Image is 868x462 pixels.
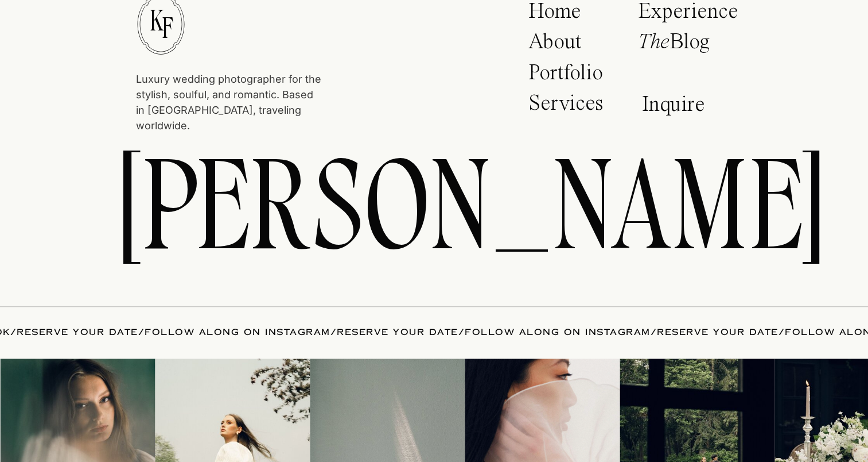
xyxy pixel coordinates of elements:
[528,93,608,121] a: Services
[642,94,711,120] a: Inquire
[465,326,651,338] a: FOLLOW ALONG ON INSTAGRAM
[337,326,458,338] a: RESERVE YOUR DATE
[528,31,596,60] a: About
[638,32,670,53] i: The
[118,138,750,274] a: [PERSON_NAME]
[528,62,610,91] a: Portfolio
[638,1,738,26] a: Experience
[528,1,589,29] a: Home
[136,71,321,121] p: Luxury wedding photographer for the stylish, soulful, and romantic. Based in [GEOGRAPHIC_DATA], t...
[638,31,731,60] p: Blog
[145,326,330,338] a: FOLLOW ALONG ON INSTAGRAM
[657,326,779,338] a: RESERVE YOUR DATE
[17,326,138,338] a: RESERVE YOUR DATE
[150,6,164,32] p: K
[638,31,731,60] a: TheBlog
[154,13,181,39] p: F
